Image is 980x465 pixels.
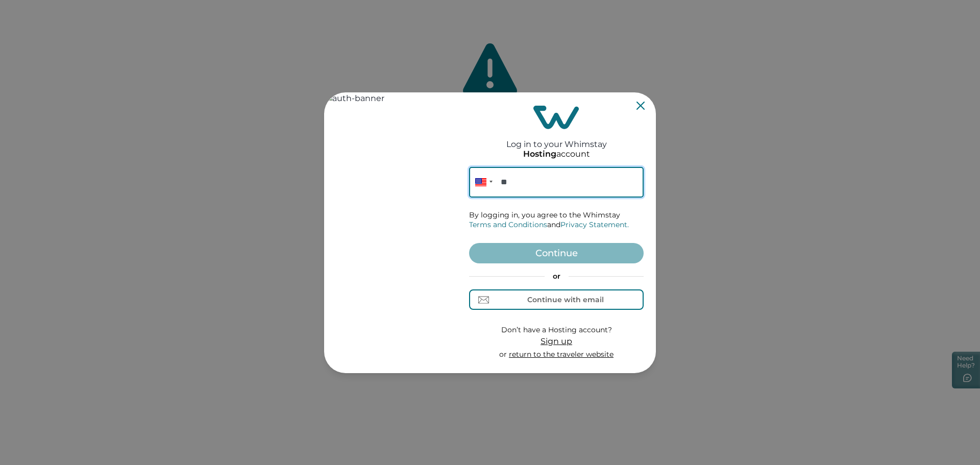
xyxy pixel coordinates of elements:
img: login-logo [533,106,579,129]
h2: Log in to your Whimstay [506,129,607,149]
a: return to the traveler website [509,350,614,359]
p: Hosting [523,149,556,159]
a: Terms and Conditions [469,220,547,229]
p: or [499,350,614,360]
a: Privacy Statement. [560,220,629,229]
button: Continue with email [469,289,644,310]
div: Continue with email [527,296,604,304]
p: Don’t have a Hosting account? [499,325,614,335]
p: account [523,149,590,159]
div: United States: + 1 [469,167,496,198]
button: Close [636,102,645,110]
button: Continue [469,243,644,263]
p: By logging in, you agree to the Whimstay and [469,210,644,230]
p: or [469,272,644,282]
span: Sign up [541,336,572,346]
img: auth-banner [324,92,457,373]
